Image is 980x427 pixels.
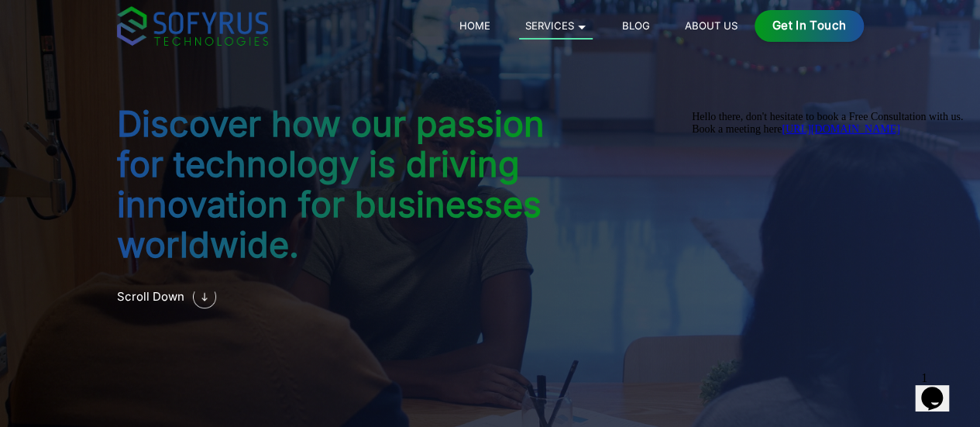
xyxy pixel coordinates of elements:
[117,271,552,324] a: Scroll Down
[453,16,496,35] a: Home
[616,16,655,35] a: Blog
[117,104,552,265] h2: Discover how our passion for technology is driving innovation for businesses worldwide.
[755,10,864,42] a: Get in Touch
[519,16,593,40] a: Services 🞃
[117,6,268,46] img: sofyrus
[679,16,743,35] a: About Us
[915,365,965,412] iframe: chat widget
[6,6,277,30] span: Hello there, don't hesitate to book a Free Consultation with us. Book a meeting here
[96,19,214,30] a: [URL][DOMAIN_NAME]
[6,6,285,31] div: Hello there, don't hesitate to book a Free Consultation with us.Book a meeting here[URL][DOMAIN_N...
[686,105,965,357] iframe: chat widget
[193,285,216,308] img: mobile software development company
